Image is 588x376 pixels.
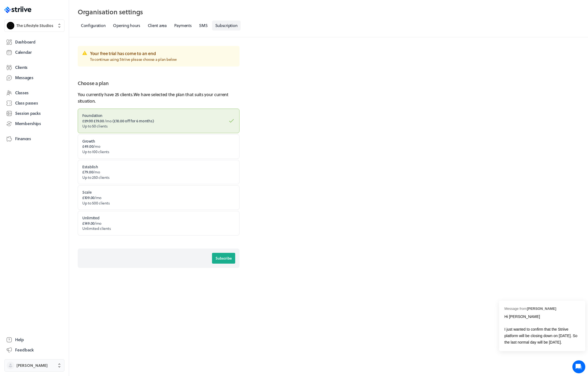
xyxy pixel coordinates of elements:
[4,359,64,372] button: [PERSON_NAME]
[4,134,64,144] a: Finances
[8,22,100,31] h1: Hi [PERSON_NAME]
[8,82,100,93] div: Hi [PERSON_NAME] just wanted to confirm that the Striive platform will be closing down on [DATE]....
[212,253,235,264] button: Subscribe
[78,79,240,87] h2: Choose a plan
[82,195,101,200] span: /mo
[8,97,20,101] span: [DATE]
[15,65,28,70] span: Clients
[78,21,109,31] a: Configuration
[572,360,585,373] iframe: gist-messenger-bubble-iframe
[9,59,87,64] h2: Recent conversations
[90,57,235,62] p: To continue using Striive please choose a plan below
[82,220,95,226] span: £149.00
[4,73,64,83] a: Messages
[87,59,98,63] span: See all
[15,75,33,80] span: Messages
[16,363,48,368] span: [PERSON_NAME]
[4,48,64,57] a: Calendar
[4,335,64,345] a: Help
[15,90,29,96] span: Classes
[15,110,40,116] span: Session packs
[8,93,100,97] div: [PERSON_NAME] •
[82,113,102,118] strong: Foundation
[7,131,101,137] p: Find an answer quickly
[94,118,104,124] span: £19.00
[35,113,65,117] span: New conversation
[110,21,143,31] a: Opening hours
[4,37,64,47] a: Dashboard
[15,121,41,126] span: Memberships
[82,174,109,180] span: Up to 250 clients
[4,119,64,129] a: Memberships
[82,118,93,124] span: £29.00
[82,200,110,206] span: Up to 500 clients
[15,347,34,353] span: Feedback
[90,50,235,57] h3: Your free trial has come to an end
[212,21,241,31] a: Subscription
[82,149,109,155] span: Up to 100 clients
[78,91,240,104] p: You currently have 25 clients . We have selected the plan that suits your current situation.
[8,70,19,81] img: US
[4,63,64,72] a: Clients
[82,226,111,231] span: Unlimited clients
[82,164,98,170] strong: Establish
[82,189,92,195] strong: Scale
[16,140,96,150] input: Search articles
[171,21,195,31] a: Payments
[15,100,38,106] span: Class passes
[112,118,154,124] span: ( £10.00 off for 6 months )
[16,23,53,28] span: The Lifestyle Studios
[82,123,108,129] span: Up to 50 clients
[15,39,35,45] span: Dashboard
[82,195,95,200] span: £109.00
[82,138,95,144] strong: Growth
[82,118,111,124] span: /mo
[4,19,64,32] button: The Lifestyle StudiosThe Lifestyle Studios
[4,88,64,98] a: Classes
[4,345,64,355] button: Feedback
[196,21,211,31] a: SMS
[216,256,232,261] span: Subscribe
[78,21,579,31] nav: Tabs
[82,143,93,149] span: £49.00
[82,169,100,175] span: /mo
[4,66,104,105] div: USHi [PERSON_NAME] just wanted to confirm that the Striive platform will be closing down on [DATE...
[15,49,32,55] span: Calendar
[7,22,14,29] img: The Lifestyle Studios
[82,220,101,226] span: /mo
[82,215,99,221] strong: Unlimited
[4,98,64,108] a: Class passes
[15,337,24,343] span: Help
[4,109,64,118] a: Session packs
[82,143,100,149] span: /mo
[8,32,100,49] h2: We're here to help. Ask us anything!
[82,169,93,175] span: £79.00
[145,21,170,31] a: Client area
[15,136,31,142] span: Finances
[78,6,579,17] h2: Organisation settings
[8,110,100,120] button: New conversation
